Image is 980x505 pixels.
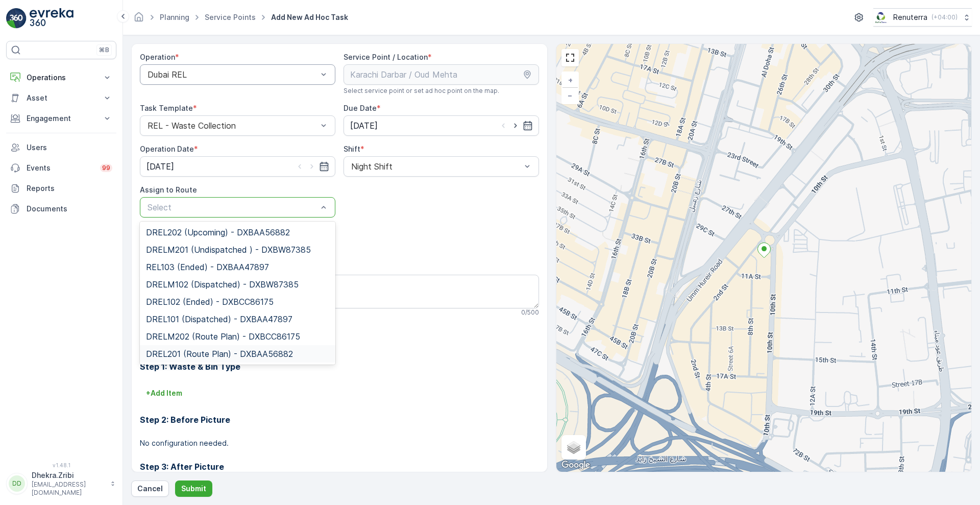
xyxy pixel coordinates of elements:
[932,13,958,21] p: ( +04:00 )
[269,12,350,22] span: Add New Ad Hoc Task
[6,462,116,468] span: v 1.48.1
[146,332,300,341] span: DRELM202 (Route Plan) - DXBCC86175
[6,158,116,178] a: Events99
[140,414,539,426] h3: Step 2: Before Picture
[6,137,116,158] a: Users
[521,308,539,317] p: 0 / 500
[146,245,311,254] span: DRELM201 (Undispatched ) - DXBW87385
[146,388,182,398] p: + Add Item
[562,88,578,103] a: Zoom Out
[893,12,927,22] p: Renuterra
[562,436,585,459] a: Layers
[140,461,539,473] h3: Step 3: After Picture
[27,93,96,103] p: Asset
[148,201,317,213] p: Select
[27,142,112,153] p: Users
[146,228,290,237] span: DREL202 (Upcoming) - DXBAA56882
[6,178,116,199] a: Reports
[873,12,889,23] img: Screenshot_2024-07-26_at_13.33.01.png
[6,199,116,219] a: Documents
[344,115,539,136] input: dd/mm/yyyy
[6,108,116,129] button: Engagement
[146,280,299,289] span: DRELM102 (Dispatched) - DXBW87385
[131,480,169,497] button: Cancel
[344,145,360,153] label: Shift
[568,91,573,100] span: −
[30,8,73,29] img: logo_light-DOdMpM7g.png
[344,53,428,61] label: Service Point / Location
[140,156,335,177] input: dd/mm/yyyy
[102,164,110,172] p: 99
[140,185,197,194] label: Assign to Route
[133,15,144,24] a: Homepage
[146,349,293,358] span: DREL201 (Route Plan) - DXBAA56882
[562,50,578,65] a: View Fullscreen
[562,73,578,88] a: Zoom In
[146,297,274,306] span: DREL102 (Ended) - DXBCC86175
[6,470,116,497] button: DDDhekra.Zribi[EMAIL_ADDRESS][DOMAIN_NAME]
[27,183,112,194] p: Reports
[344,64,539,85] input: Karachi Darbar / Oud Mehta
[27,113,96,124] p: Engagement
[146,262,269,272] span: REL103 (Ended) - DXBAA47897
[140,333,539,348] h2: Task Template Configuration
[137,484,163,494] p: Cancel
[205,13,256,21] a: Service Points
[6,8,27,29] img: logo
[140,104,193,112] label: Task Template
[344,87,499,95] span: Select service point or set ad hoc point on the map.
[140,145,194,153] label: Operation Date
[181,484,206,494] p: Submit
[140,360,539,373] h3: Step 1: Waste & Bin Type
[559,459,593,472] a: Open this area in Google Maps (opens a new window)
[27,204,112,214] p: Documents
[6,67,116,88] button: Operations
[6,88,116,108] button: Asset
[99,46,109,54] p: ⌘B
[160,13,189,21] a: Planning
[568,76,573,84] span: +
[27,163,94,173] p: Events
[32,470,105,480] p: Dhekra.Zribi
[140,385,188,401] button: +Add Item
[32,480,105,497] p: [EMAIL_ADDRESS][DOMAIN_NAME]
[9,475,25,492] div: DD
[175,480,212,497] button: Submit
[559,459,593,472] img: Google
[140,438,539,448] p: No configuration needed.
[344,104,377,112] label: Due Date
[873,8,972,27] button: Renuterra(+04:00)
[140,53,175,61] label: Operation
[27,73,96,83] p: Operations
[146,315,292,324] span: DREL101 (Dispatched) - DXBAA47897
